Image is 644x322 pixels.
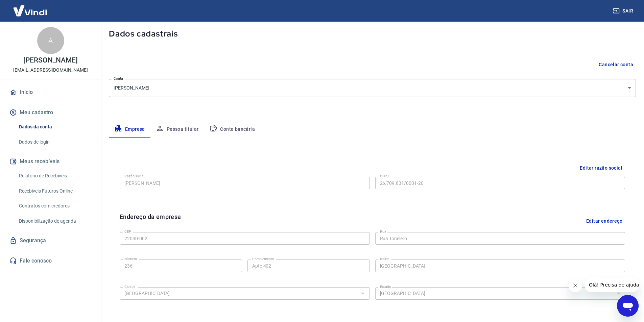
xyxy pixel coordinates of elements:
[585,277,639,292] iframe: Mensagem da empresa
[380,284,391,289] label: Estado
[8,253,93,268] a: Fale conosco
[617,295,639,317] iframe: Botão para abrir a janela de mensagens
[252,256,274,262] label: Complemento
[120,212,181,229] h6: Endereço da empresa
[16,135,93,149] a: Dados de login
[124,284,135,289] label: Cidade
[204,121,260,138] button: Conta bancária
[8,233,93,248] a: Segurança
[23,57,77,64] p: [PERSON_NAME]
[583,212,625,229] button: Editar endereço
[16,169,93,183] a: Relatório de Recebíveis
[8,0,52,21] img: Vindi
[109,79,636,97] div: [PERSON_NAME]
[380,229,386,234] label: Rua
[380,174,389,179] label: CNPJ
[124,174,144,179] label: Razão social
[8,85,93,100] a: Início
[612,5,636,17] button: Sair
[16,199,93,213] a: Contratos com credores
[150,121,204,138] button: Pessoa titular
[569,279,582,292] iframe: Fechar mensagem
[37,27,64,54] div: A
[8,105,93,120] button: Meu cadastro
[8,154,93,169] button: Meus recebíveis
[122,289,357,298] input: Digite aqui algumas palavras para buscar a cidade
[109,121,150,138] button: Empresa
[124,229,131,234] label: CEP
[16,120,93,134] a: Dados da conta
[13,67,88,74] p: [EMAIL_ADDRESS][DOMAIN_NAME]
[16,214,93,228] a: Disponibilização de agenda
[109,28,636,39] h5: Dados cadastrais
[4,5,57,10] span: Olá! Precisa de ajuda?
[124,256,137,262] label: Número
[596,58,636,71] button: Cancelar conta
[114,76,123,81] label: Conta
[577,162,625,174] button: Editar razão social
[380,256,389,262] label: Bairro
[16,184,93,198] a: Recebíveis Futuros Online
